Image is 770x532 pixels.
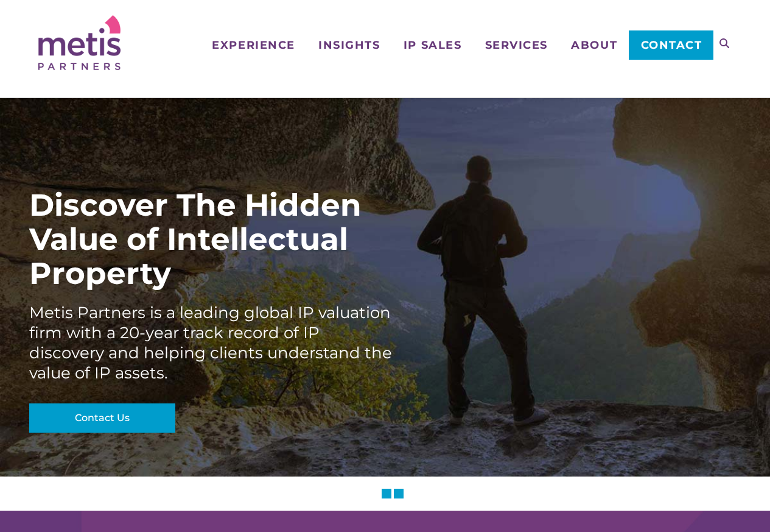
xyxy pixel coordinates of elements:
[212,40,295,51] span: Experience
[641,40,702,51] span: Contact
[404,40,461,51] span: IP Sales
[485,40,548,51] span: Services
[571,40,617,51] span: About
[38,15,121,70] img: Metis Partners
[394,489,404,498] li: Slider Page 2
[29,188,394,291] div: Discover The Hidden Value of Intellectual Property
[318,40,380,51] span: Insights
[29,303,394,383] div: Metis Partners is a leading global IP valuation firm with a 20-year track record of IP discovery ...
[382,489,391,498] li: Slider Page 1
[629,30,713,60] a: Contact
[29,403,175,433] a: Contact Us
